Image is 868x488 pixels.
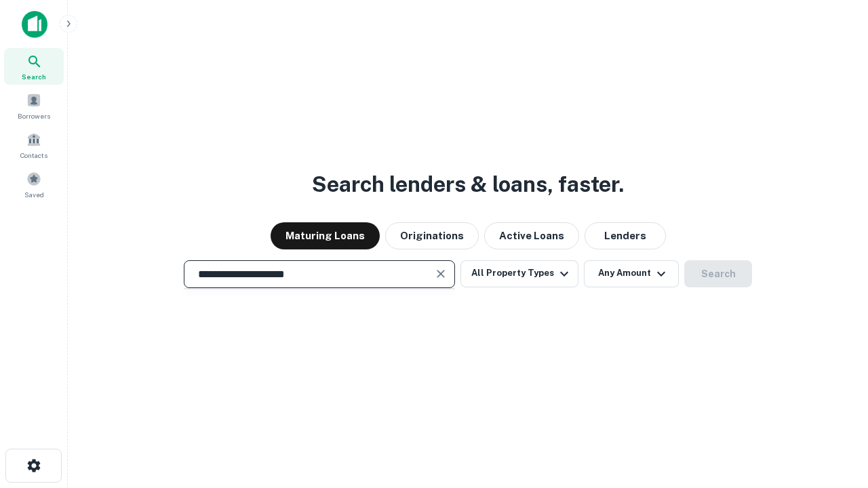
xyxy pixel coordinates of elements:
[24,189,44,200] span: Saved
[22,71,46,82] span: Search
[4,127,64,163] a: Contacts
[4,166,64,203] a: Saved
[271,222,380,249] button: Maturing Loans
[20,150,47,161] span: Contacts
[4,87,64,124] a: Borrowers
[431,264,450,283] button: Clear
[18,110,50,121] span: Borrowers
[584,260,679,287] button: Any Amount
[4,48,64,85] a: Search
[484,222,579,249] button: Active Loans
[585,222,666,249] button: Lenders
[385,222,479,249] button: Originations
[22,11,47,38] img: capitalize-icon.png
[800,380,868,445] iframe: Chat Widget
[460,260,578,287] button: All Property Types
[312,168,624,201] h3: Search lenders & loans, faster.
